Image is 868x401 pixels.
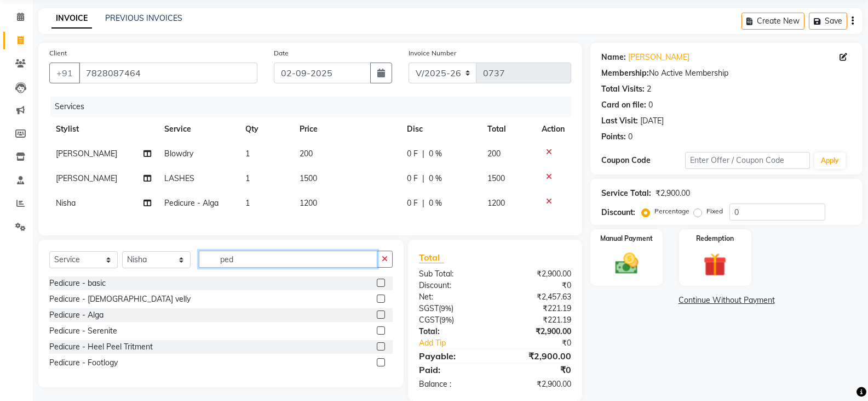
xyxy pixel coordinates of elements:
a: Add Tip [411,337,509,349]
div: No Active Membership [601,67,852,79]
label: Percentage [654,206,689,216]
span: CGST [419,315,439,325]
a: Continue Without Payment [593,295,860,306]
label: Redemption [696,234,734,244]
div: Pedicure - basic [49,278,106,289]
span: Blowdry [164,149,193,159]
a: [PERSON_NAME] [628,52,689,63]
div: ₹2,900.00 [495,379,579,390]
span: 1 [245,198,250,208]
div: Name: [601,52,626,63]
div: Last Visit: [601,115,638,127]
div: Paid: [411,363,495,376]
div: ( ) [411,314,495,326]
a: INVOICE [51,9,92,29]
th: Price [293,117,400,142]
span: 1500 [300,173,317,183]
div: [DATE] [640,115,664,127]
button: Save [809,13,847,30]
div: Coupon Code [601,155,685,166]
input: Search by Name/Mobile/Email/Code [79,63,257,83]
span: | [422,148,424,160]
div: Services [50,97,579,117]
div: Membership: [601,67,649,79]
div: Discount: [601,207,635,218]
div: Service Total: [601,188,651,199]
th: Total [481,117,535,142]
span: 0 F [407,148,418,160]
div: Discount: [411,280,495,291]
div: Pedicure - Heel Peel Tritment [49,341,153,353]
div: ₹221.19 [495,303,579,314]
img: _gift.svg [696,250,734,279]
span: 1 [245,173,250,183]
label: Client [49,48,67,58]
img: _cash.svg [608,250,646,277]
div: ₹2,900.00 [495,349,579,363]
div: ₹2,457.63 [495,291,579,303]
span: | [422,197,424,209]
div: Total: [411,326,495,337]
span: LASHES [164,173,194,183]
span: 9% [441,315,452,324]
input: Enter Offer / Coupon Code [685,152,810,169]
div: Total Visits: [601,83,645,95]
span: Total [419,252,444,263]
span: 200 [300,149,313,159]
th: Qty [239,117,293,142]
th: Stylist [49,117,158,142]
a: PREVIOUS INVOICES [105,13,182,23]
span: [PERSON_NAME] [56,149,117,159]
div: Pedicure - Alga [49,309,104,321]
div: ₹0 [495,363,579,376]
div: Pedicure - Serenite [49,325,117,337]
span: 0 % [429,197,442,209]
div: ₹2,900.00 [495,268,579,280]
span: 1500 [487,173,505,183]
div: ( ) [411,303,495,314]
span: 0 % [429,173,442,184]
button: +91 [49,63,80,83]
span: 0 F [407,197,418,209]
label: Manual Payment [600,234,653,244]
div: Pedicure - Footlogy [49,357,118,369]
div: 0 [648,99,653,111]
span: Pedicure - Alga [164,198,219,208]
div: Payable: [411,349,495,363]
th: Disc [400,117,481,142]
div: Balance : [411,379,495,390]
span: 1 [245,149,250,159]
button: Create New [741,13,804,30]
span: 200 [487,149,501,159]
span: | [422,173,424,184]
div: Net: [411,291,495,303]
span: 1200 [487,198,505,208]
div: ₹221.19 [495,314,579,326]
label: Date [274,48,289,58]
span: [PERSON_NAME] [56,173,117,183]
label: Invoice Number [409,48,456,58]
div: Sub Total: [411,268,495,280]
span: 0 % [429,148,442,160]
span: 1200 [300,198,317,208]
div: Pedicure - [DEMOGRAPHIC_DATA] velly [49,293,191,305]
div: Points: [601,131,626,143]
span: SGST [419,303,439,313]
button: Apply [814,153,846,169]
div: 2 [647,83,651,95]
div: Card on file: [601,99,646,111]
th: Service [158,117,239,142]
th: Action [535,117,571,142]
span: Nisha [56,198,76,208]
div: ₹0 [495,280,579,291]
span: 9% [441,304,451,313]
span: 0 F [407,173,418,184]
label: Fixed [706,206,723,216]
div: ₹2,900.00 [495,326,579,337]
div: ₹2,900.00 [656,188,690,199]
input: Search or Scan [199,251,377,268]
div: 0 [628,131,633,143]
div: ₹0 [509,337,579,349]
